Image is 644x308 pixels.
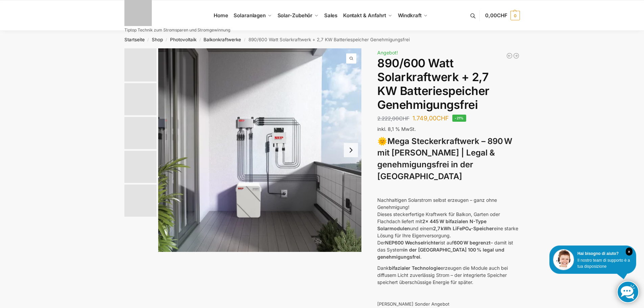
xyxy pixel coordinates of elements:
img: Balkonkraftwerk mit 2,7kw Speicher [124,48,157,81]
img: Bificial im Vergleich zu billig Modulen [124,117,157,149]
div: [PERSON_NAME] Sonder Angebot [377,301,520,308]
button: Next slide [344,143,358,157]
span: -21% [452,115,466,122]
a: Sales [321,0,340,31]
strong: 600 W begrenzt [454,240,491,245]
a: Balkonkraftwerk mit Speicher 2670 Watt Solarmodulleistung mit 2kW/h Speicher [513,52,520,59]
span: 0,00 [485,12,507,19]
img: Balkonkraftwerk mit 2,7kw Speicher [158,48,362,252]
p: Dank erzeugen die Module auch bei diffusem Licht zuverlässig Strom – der integrierte Speicher spe... [377,264,520,286]
span: inkl. 8,1 % MwSt. [377,126,416,132]
strong: 2,7 kWh LiFePO₄-Speicher [433,226,494,231]
a: 0,00CHF 0 [485,5,520,26]
h3: 🌞 [377,136,520,183]
img: Bificial 30 % mehr Leistung [124,185,157,217]
font: Hai bisogno di aiuto? [577,251,619,256]
span: Solar-Zubehör [278,12,313,19]
span: Angebot! [377,50,398,55]
span: / [163,37,170,43]
span: CHF [497,12,507,19]
span: Windkraft [398,12,422,19]
font: Il nostro team di supporto è a tua disposizione [577,258,630,269]
strong: in der [GEOGRAPHIC_DATA] 100 % legal und genehmigungsfrei [377,247,504,260]
a: Photovoltaik [170,37,196,42]
nav: Breadcrumb [112,31,532,48]
a: Solaranlagen [231,0,275,31]
a: Startseite [124,37,145,42]
span: CHF [436,115,449,122]
bdi: 1.749,00 [412,115,449,122]
strong: Mega Steckerkraftwerk – 890 W mit [PERSON_NAME] | Legal & genehmigungsfrei in der [GEOGRAPHIC_DATA] [377,136,512,181]
a: Mega Balkonkraftwerk 1780 Watt mit 2,7 kWh Speicher [506,52,513,59]
img: Balkonkraftwerk mit 2,7kw Speicher [124,83,157,115]
span: Sales [324,12,338,19]
p: Tiptop Technik zum Stromsparen und Stromgewinnung [124,28,230,32]
a: Steckerkraftwerk mit 2,7kwh-SpeicherBalkonkraftwerk mit 27kw Speicher [158,48,362,252]
span: CHF [399,115,409,122]
i: Vicino [626,247,633,256]
a: Shop [152,37,163,42]
bdi: 2.222,00 [377,115,409,122]
span: / [241,37,248,43]
strong: NEP600 Wechselrichter [385,240,440,245]
img: BDS1000 [124,151,157,183]
a: Kontakt & Anfahrt [340,0,395,31]
span: / [145,37,152,43]
span: / [196,37,204,43]
strong: 2x 445 W bifazialen N-Type Solarmodulen [377,218,486,231]
h1: 890/600 Watt Solarkraftwerk + 2,7 KW Batteriespeicher Genehmigungsfrei [377,56,520,112]
a: Balkonkraftwerke [204,37,241,42]
img: Assistenza clienti [553,249,574,270]
span: Kontakt & Anfahrt [343,12,386,19]
a: Windkraft [395,0,430,31]
span: 0 [510,11,520,20]
a: Solar-Zubehör [275,0,321,31]
span: Solaranlagen [234,12,266,19]
font: × [628,250,630,254]
p: Nachhaltigen Solarstrom selbst erzeugen – ganz ohne Genehmigung! Dieses steckerfertige Kraftwerk ... [377,196,520,260]
strong: bifazialer Technologie [389,265,440,271]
